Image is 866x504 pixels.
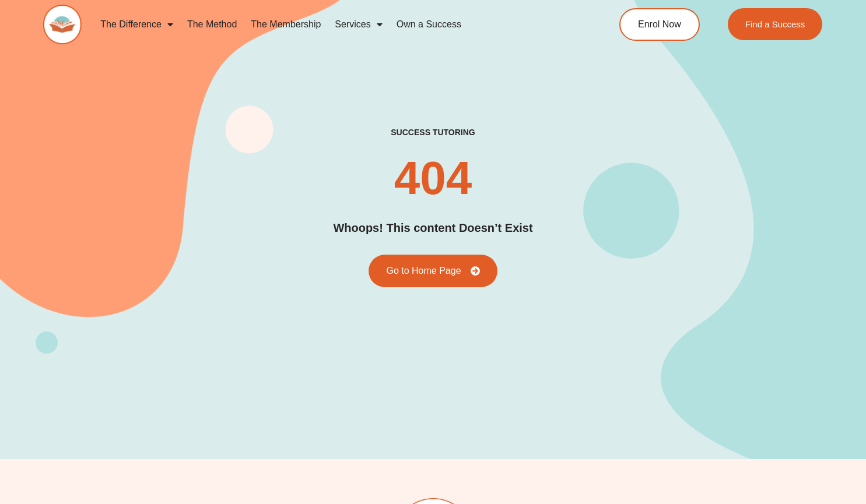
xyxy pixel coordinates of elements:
[333,219,532,237] h2: Whoops! This content Doesn’t Exist
[394,155,472,202] h2: 404
[93,11,574,38] nav: Menu
[180,11,244,38] a: The Method
[244,11,328,38] a: The Membership
[386,266,461,276] span: Go to Home Page
[728,8,823,40] a: Find a Success
[390,11,468,38] a: Own a Success
[328,11,389,38] a: Services
[638,20,681,29] span: Enrol Now
[93,11,180,38] a: The Difference
[369,255,497,287] a: Go to Home Page
[745,20,805,29] span: Find a Success
[619,8,700,41] a: Enrol Now
[391,127,475,138] h2: success tutoring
